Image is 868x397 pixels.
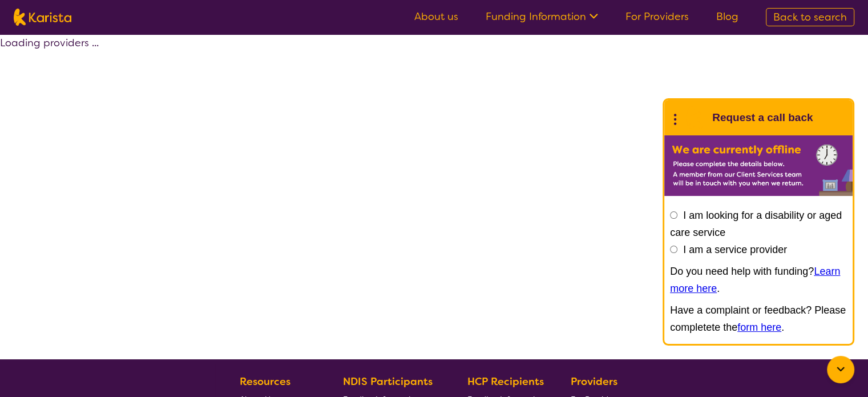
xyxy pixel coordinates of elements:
[343,375,433,388] b: NDIS Participants
[716,10,738,23] a: Blog
[670,302,847,336] p: Have a complaint or feedback? Please completete the .
[664,135,853,196] img: Karista offline chat form to request call back
[486,10,598,23] a: Funding Information
[766,8,854,26] a: Back to search
[625,10,689,23] a: For Providers
[670,263,847,297] p: Do you need help with funding? .
[683,244,787,255] label: I am a service provider
[467,375,544,388] b: HCP Recipients
[712,109,813,126] h1: Request a call back
[670,210,842,238] label: I am looking for a disability or aged care service
[571,375,617,388] b: Providers
[773,10,847,24] span: Back to search
[414,10,458,23] a: About us
[240,375,290,388] b: Resources
[14,9,71,26] img: Karista logo
[737,322,781,333] a: form here
[683,106,705,129] img: Karista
